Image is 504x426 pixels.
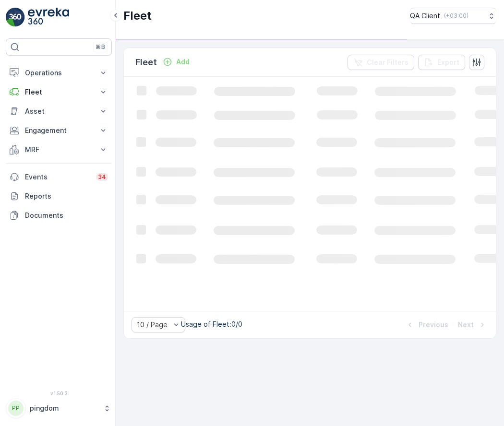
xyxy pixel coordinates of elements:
p: Engagement [25,126,93,135]
img: logo_light-DOdMpM7g.png [28,8,69,27]
button: Fleet [6,83,112,102]
p: 34 [98,173,106,181]
p: Clear Filters [367,58,408,67]
p: Fleet [25,87,93,97]
a: Reports [6,187,112,206]
button: Next [457,319,488,331]
p: Next [458,320,474,330]
p: Operations [25,68,93,78]
p: Usage of Fleet : 0/0 [181,319,242,329]
p: Reports [25,191,108,201]
button: PPpingdom [6,398,112,418]
p: Previous [419,320,448,330]
p: ⌘B [96,43,105,51]
button: Add [159,56,193,68]
a: Events34 [6,167,112,187]
button: Operations [6,63,112,83]
button: Engagement [6,121,112,140]
p: ( +03:00 ) [444,12,468,20]
button: Previous [404,319,449,331]
img: logo [6,8,25,27]
p: Events [25,172,90,182]
span: v 1.50.3 [6,390,112,396]
button: Export [418,55,465,70]
p: Fleet [123,8,152,24]
p: MRF [25,145,93,154]
p: Fleet [135,56,157,69]
p: Add [176,57,190,67]
div: PP [8,401,24,416]
p: Asset [25,106,93,116]
p: Documents [25,211,108,220]
p: QA Client [410,11,440,21]
a: Documents [6,206,112,225]
p: pingdom [30,403,98,413]
p: Export [437,58,459,67]
button: Asset [6,102,112,121]
button: Clear Filters [348,55,414,70]
button: QA Client(+03:00) [410,8,496,24]
button: MRF [6,140,112,159]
